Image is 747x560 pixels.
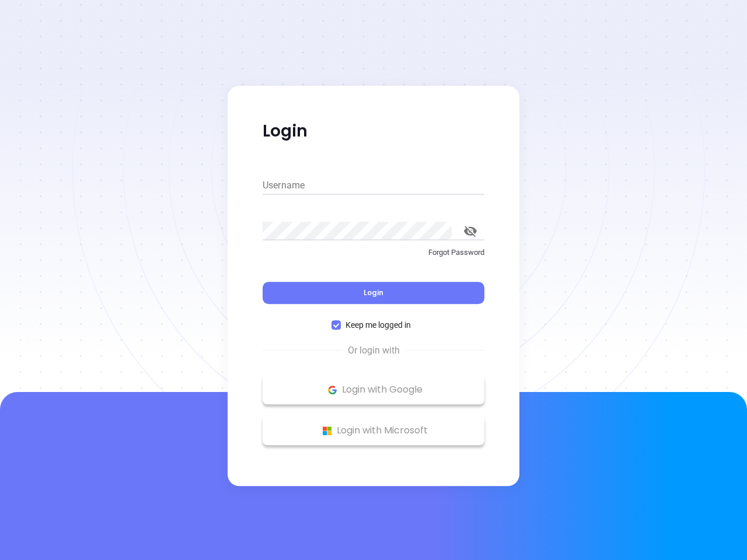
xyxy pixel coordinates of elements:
span: Login [364,288,383,297]
p: Login with Google [268,381,479,398]
p: Forgot Password [263,247,484,258]
a: Forgot Password [263,247,484,268]
img: Microsoft Logo [320,423,334,438]
button: Microsoft Logo Login with Microsoft [263,416,484,445]
p: Login [263,121,484,142]
span: Or login with [342,344,406,358]
span: Keep me logged in [341,318,416,331]
img: Google Logo [325,383,340,397]
button: toggle password visibility [456,217,484,245]
button: Google Logo Login with Google [263,375,484,404]
button: Login [263,282,484,304]
p: Login with Microsoft [268,422,479,439]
